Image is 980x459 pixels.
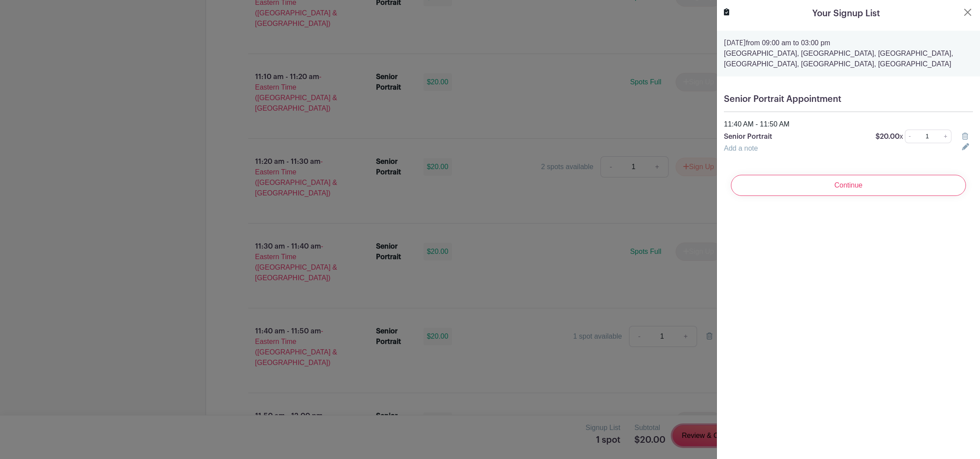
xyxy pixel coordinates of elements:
[875,131,903,142] p: $20.00
[724,94,973,105] h5: Senior Portrait Appointment
[812,7,880,20] h5: Your Signup List
[940,130,951,143] a: +
[724,131,865,142] p: Senior Portrait
[724,40,746,47] strong: [DATE]
[905,130,915,143] a: -
[731,175,966,196] input: Continue
[962,7,973,18] button: Close
[900,133,903,140] span: x
[724,48,973,69] p: [GEOGRAPHIC_DATA], [GEOGRAPHIC_DATA], [GEOGRAPHIC_DATA], [GEOGRAPHIC_DATA], [GEOGRAPHIC_DATA], [G...
[724,38,973,48] p: from 09:00 am to 03:00 pm
[719,119,978,130] div: 11:40 AM - 11:50 AM
[724,145,758,152] a: Add a note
